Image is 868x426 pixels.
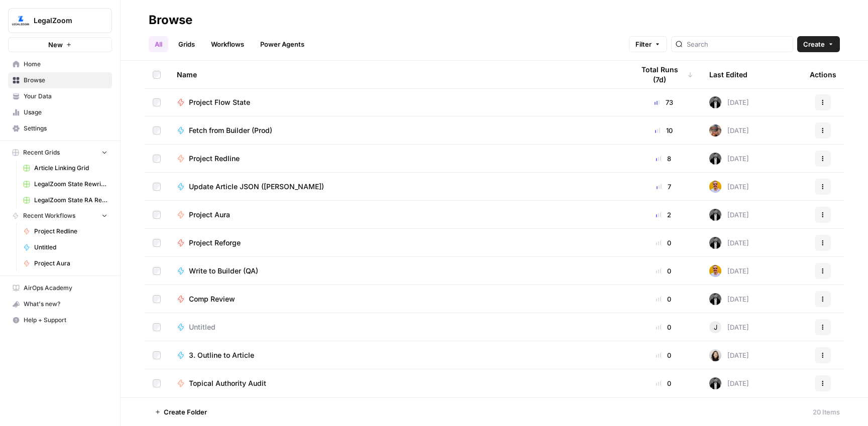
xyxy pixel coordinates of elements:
[709,124,749,136] div: [DATE]
[205,36,250,52] a: Workflows
[34,243,107,252] span: Untitled
[24,92,107,101] span: Your Data
[177,350,618,360] a: 3. Outline to Article
[177,97,618,107] a: Project Flow State
[189,154,240,164] span: Project Redline
[34,227,107,236] span: Project Redline
[8,8,112,33] button: Workspace: LegalZoom
[634,238,693,248] div: 0
[634,266,693,276] div: 0
[34,196,107,205] span: LegalZoom State RA Rewrites
[189,322,215,332] span: Untitled
[8,56,112,72] a: Home
[8,208,112,223] button: Recent Workflows
[709,181,749,193] div: [DATE]
[189,378,266,388] span: Topical Authority Audit
[709,349,721,361] img: t5ef5oef8zpw1w4g2xghobes91mw
[189,266,258,276] span: Write to Builder (QA)
[177,238,618,248] a: Project Reforge
[24,283,107,293] span: AirOps Academy
[709,321,749,333] div: [DATE]
[813,407,840,417] div: 20 Items
[709,265,749,277] div: [DATE]
[634,154,693,164] div: 8
[177,322,618,332] a: Untitled
[8,104,112,120] a: Usage
[687,39,789,49] input: Search
[810,61,836,88] div: Actions
[714,322,717,332] span: J
[34,164,107,173] span: Article Linking Grid
[48,40,63,50] span: New
[709,96,721,108] img: agqtm212c27aeosmjiqx3wzecrl1
[634,378,693,388] div: 0
[8,312,112,328] button: Help + Support
[189,294,235,304] span: Comp Review
[634,182,693,192] div: 7
[709,181,721,193] img: mtm3mwwjid4nvhapkft0keo1ean8
[8,37,112,52] button: New
[24,124,107,133] span: Settings
[19,192,112,208] a: LegalZoom State RA Rewrites
[177,210,618,220] a: Project Aura
[8,88,112,104] a: Your Data
[23,211,75,220] span: Recent Workflows
[709,124,721,136] img: 6gbhizg75jsx2iigq51esfa73fel
[709,153,721,165] img: agqtm212c27aeosmjiqx3wzecrl1
[709,153,749,165] div: [DATE]
[189,350,254,360] span: 3. Outline to Article
[634,210,693,220] div: 2
[709,349,749,361] div: [DATE]
[189,238,241,248] span: Project Reforge
[24,108,107,117] span: Usage
[709,61,747,88] div: Last Edited
[177,182,618,192] a: Update Article JSON ([PERSON_NAME])
[709,209,721,221] img: agqtm212c27aeosmjiqx3wzecrl1
[164,407,207,417] span: Create Folder
[172,36,201,52] a: Grids
[797,36,840,52] button: Create
[189,182,324,192] span: Update Article JSON ([PERSON_NAME])
[8,296,112,312] button: What's new?
[709,237,749,249] div: [DATE]
[34,180,107,189] span: LegalZoom State Rewrites INC
[177,378,618,388] a: Topical Authority Audit
[24,60,107,69] span: Home
[634,97,693,107] div: 73
[709,96,749,108] div: [DATE]
[149,12,192,28] div: Browse
[8,120,112,136] a: Settings
[8,72,112,88] a: Browse
[19,239,112,255] a: Untitled
[709,265,721,277] img: mtm3mwwjid4nvhapkft0keo1ean8
[19,223,112,239] a: Project Redline
[709,209,749,221] div: [DATE]
[9,297,112,312] div: What's new?
[8,145,112,160] button: Recent Grids
[189,125,272,135] span: Fetch from Builder (Prod)
[177,61,618,88] div: Name
[634,61,693,88] div: Total Runs (7d)
[634,294,693,304] div: 0
[149,404,213,420] button: Create Folder
[19,176,112,192] a: LegalZoom State Rewrites INC
[177,266,618,276] a: Write to Builder (QA)
[709,377,721,389] img: agqtm212c27aeosmjiqx3wzecrl1
[709,293,721,305] img: agqtm212c27aeosmjiqx3wzecrl1
[177,125,618,135] a: Fetch from Builder (Prod)
[19,255,112,271] a: Project Aura
[12,12,30,30] img: LegalZoom Logo
[635,39,652,49] span: Filter
[177,294,618,304] a: Comp Review
[8,280,112,296] a: AirOps Academy
[709,377,749,389] div: [DATE]
[189,210,230,220] span: Project Aura
[634,350,693,360] div: 0
[709,293,749,305] div: [DATE]
[709,237,721,249] img: agqtm212c27aeosmjiqx3wzecrl1
[24,316,107,325] span: Help + Support
[23,148,60,157] span: Recent Grids
[149,36,168,52] a: All
[34,16,94,26] span: LegalZoom
[634,125,693,135] div: 10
